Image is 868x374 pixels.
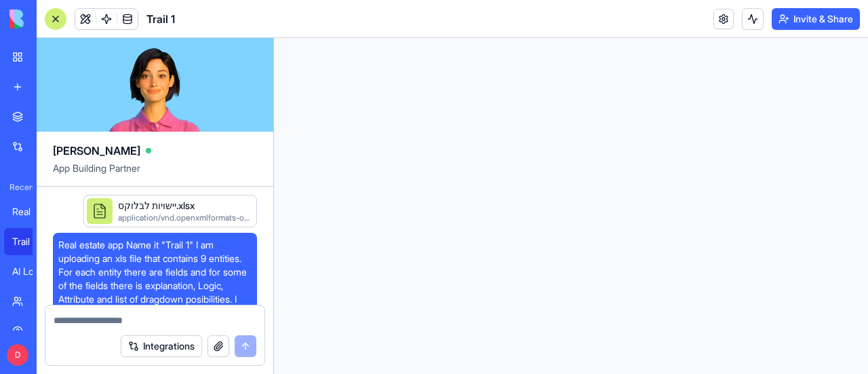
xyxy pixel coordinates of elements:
div: application/vnd.openxmlformats-officedocument.spreadsheetml.sheet [118,212,251,223]
span: Trail 1 [146,11,175,27]
button: Integrations [121,335,202,357]
span: D [7,344,28,366]
div: AI Logo Generator [12,265,50,278]
div: Trail 1 [12,235,50,248]
span: [PERSON_NAME] [53,143,140,159]
span: Recent [4,182,33,193]
a: AI Logo Generator [4,258,58,285]
div: Real Estate AI Assistant [12,205,50,219]
div: יישויות לבלוקס.xlsx [118,199,251,212]
span: App Building Partner [53,162,257,186]
a: Trail 1 [4,228,58,255]
a: Real Estate AI Assistant [4,198,58,225]
img: logo [9,10,94,29]
button: Invite & Share [772,8,860,30]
